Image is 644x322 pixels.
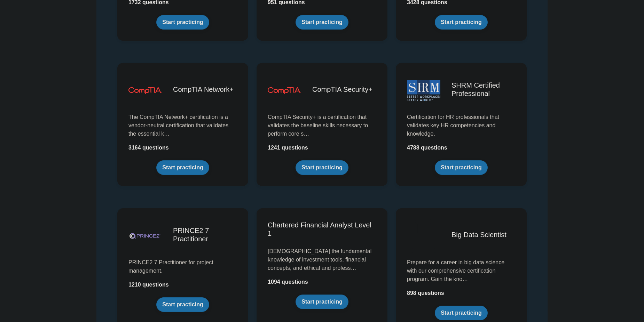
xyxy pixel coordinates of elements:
a: Start practicing [435,306,487,320]
a: Start practicing [435,160,487,175]
a: Start practicing [296,15,348,30]
a: Start practicing [296,160,348,175]
a: Start practicing [296,295,348,309]
a: Start practicing [156,297,209,312]
a: Start practicing [156,160,209,175]
a: Start practicing [435,15,487,30]
a: Start practicing [156,15,209,30]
